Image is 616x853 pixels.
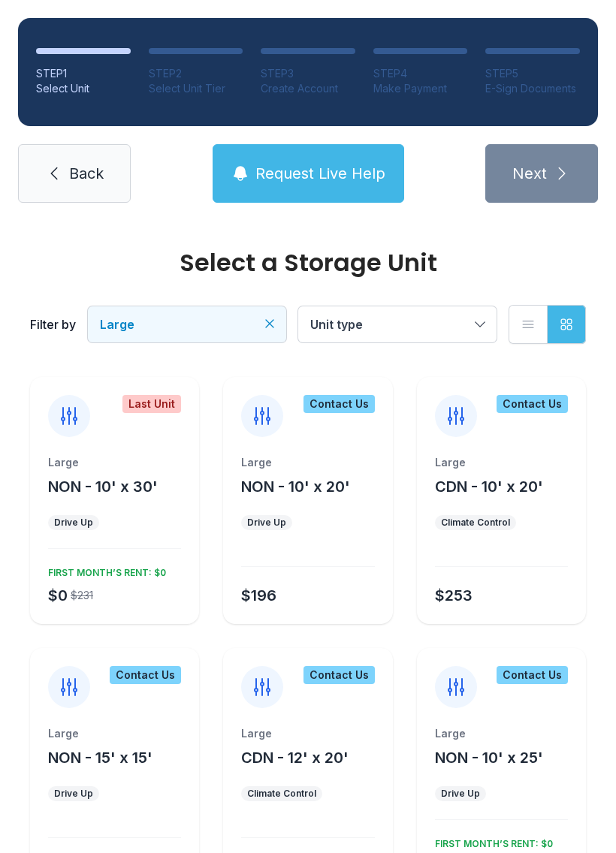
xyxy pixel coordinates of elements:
[241,455,374,470] div: Large
[48,726,181,741] div: Large
[36,81,131,96] div: Select Unit
[42,561,166,579] div: FIRST MONTH’S RENT: $0
[373,81,468,96] div: Make Payment
[241,478,350,496] span: NON - 10' x 20'
[303,395,375,413] div: Contact Us
[512,163,547,184] span: Next
[241,747,349,768] button: CDN - 12' x 20'
[36,66,131,81] div: STEP 1
[241,585,276,606] div: $196
[261,66,355,81] div: STEP 3
[435,747,543,768] button: NON - 10' x 25'
[262,316,277,331] button: Clear filters
[485,66,580,81] div: STEP 5
[373,66,468,81] div: STEP 4
[255,163,385,184] span: Request Live Help
[241,749,349,767] span: CDN - 12' x 20'
[149,81,243,96] div: Select Unit Tier
[435,726,568,741] div: Large
[48,476,158,497] button: NON - 10' x 30'
[30,315,76,333] div: Filter by
[48,749,152,767] span: NON - 15' x 15'
[48,478,158,496] span: NON - 10' x 30'
[48,747,152,768] button: NON - 15' x 15'
[485,81,580,96] div: E-Sign Documents
[71,588,93,603] div: $231
[54,517,93,529] div: Drive Up
[69,163,104,184] span: Back
[122,395,181,413] div: Last Unit
[241,476,350,497] button: NON - 10' x 20'
[48,585,68,606] div: $0
[497,666,568,684] div: Contact Us
[241,726,374,741] div: Large
[247,788,316,800] div: Climate Control
[429,832,553,850] div: FIRST MONTH’S RENT: $0
[110,666,181,684] div: Contact Us
[247,517,286,529] div: Drive Up
[261,81,355,96] div: Create Account
[435,749,543,767] span: NON - 10' x 25'
[435,478,543,496] span: CDN - 10' x 20'
[100,317,134,332] span: Large
[303,666,375,684] div: Contact Us
[298,306,497,342] button: Unit type
[435,476,543,497] button: CDN - 10' x 20'
[88,306,286,342] button: Large
[435,455,568,470] div: Large
[435,585,473,606] div: $253
[149,66,243,81] div: STEP 2
[310,317,363,332] span: Unit type
[441,517,510,529] div: Climate Control
[497,395,568,413] div: Contact Us
[48,455,181,470] div: Large
[441,788,480,800] div: Drive Up
[30,251,586,275] div: Select a Storage Unit
[54,788,93,800] div: Drive Up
